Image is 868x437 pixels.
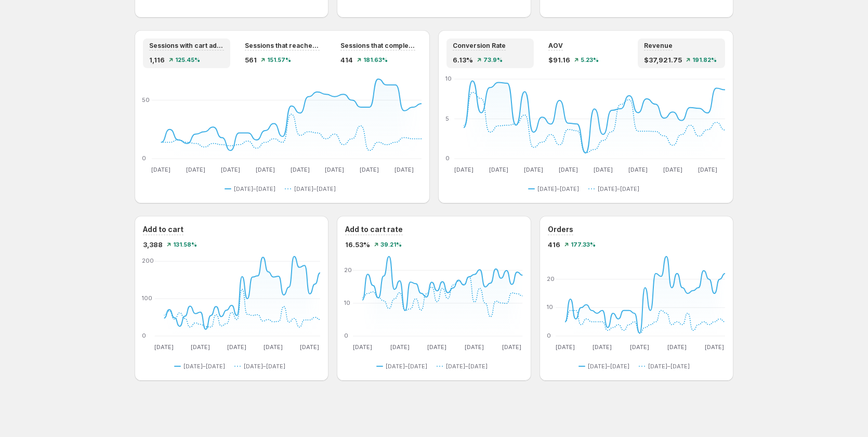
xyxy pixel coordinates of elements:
text: [DATE] [503,343,522,351]
button: [DATE]–[DATE] [225,183,280,195]
text: [DATE] [154,343,174,351]
text: 100 [142,294,152,302]
span: Sessions that reached checkout [245,42,320,50]
text: [DATE] [593,343,612,351]
text: [DATE] [698,166,717,173]
span: AOV [548,42,563,50]
span: 6.13% [453,55,473,65]
span: 181.63% [363,57,388,63]
text: 0 [142,332,146,339]
span: 561 [245,55,257,65]
text: [DATE] [667,343,687,351]
text: 0 [547,332,551,339]
h3: Add to cart [143,224,183,235]
text: 0 [445,155,450,162]
text: [DATE] [360,166,379,173]
span: [DATE]–[DATE] [244,362,285,370]
h3: Orders [548,224,573,235]
text: 50 [142,96,150,104]
span: 151.57% [267,57,291,63]
span: 191.82% [692,57,717,63]
button: [DATE]–[DATE] [285,183,340,195]
text: 10 [445,75,452,82]
text: [DATE] [151,166,170,173]
text: 10 [344,299,350,306]
button: [DATE]–[DATE] [578,360,634,372]
text: [DATE] [390,343,410,351]
span: 414 [340,55,353,65]
button: [DATE]–[DATE] [437,360,492,372]
text: 20 [344,266,352,274]
text: 0 [344,332,348,339]
span: Sessions with cart additions [149,42,224,50]
button: [DATE]–[DATE] [528,183,583,195]
text: 200 [142,257,154,264]
text: [DATE] [630,343,649,351]
text: [DATE] [628,166,648,173]
span: 1,116 [149,55,165,65]
button: [DATE]–[DATE] [234,360,290,372]
span: Sessions that completed checkout [340,42,415,50]
text: [DATE] [428,343,447,351]
span: 39.21% [380,241,402,248]
text: [DATE] [454,166,474,173]
span: [DATE]–[DATE] [183,362,225,370]
text: [DATE] [300,343,320,351]
span: 73.9% [483,57,503,63]
span: [DATE]–[DATE] [598,185,639,193]
text: [DATE] [555,343,574,351]
span: 5.23% [581,57,599,63]
text: [DATE] [256,166,275,173]
text: 5 [445,115,449,122]
text: [DATE] [325,166,344,173]
text: 10 [547,303,553,311]
text: [DATE] [465,343,484,351]
h3: Add to cart rate [345,224,403,235]
span: [DATE]–[DATE] [386,362,427,370]
span: 16.53% [345,239,370,250]
span: [DATE]–[DATE] [446,362,488,370]
span: 3,388 [143,239,163,250]
text: [DATE] [291,166,310,173]
text: [DATE] [221,166,240,173]
button: [DATE]–[DATE] [376,360,431,372]
text: [DATE] [559,166,578,173]
span: [DATE]–[DATE] [537,185,579,193]
text: [DATE] [663,166,682,173]
text: [DATE] [227,343,246,351]
span: [DATE]–[DATE] [294,185,336,193]
span: $37,921.75 [644,55,682,65]
text: [DATE] [524,166,543,173]
span: Conversion Rate [453,42,506,50]
text: 0 [142,155,146,162]
span: Revenue [644,42,673,50]
text: [DATE] [594,166,613,173]
span: $91.16 [548,55,570,65]
text: [DATE] [191,343,210,351]
button: [DATE]–[DATE] [174,360,229,372]
text: [DATE] [394,166,414,173]
span: 131.58% [173,241,197,248]
text: 20 [547,275,555,282]
span: [DATE]–[DATE] [648,362,690,370]
button: [DATE]–[DATE] [588,183,643,195]
text: [DATE] [353,343,372,351]
span: [DATE]–[DATE] [234,185,275,193]
span: 177.33% [571,241,596,248]
span: [DATE]–[DATE] [588,362,629,370]
text: [DATE] [264,343,283,351]
span: 125.45% [175,57,200,63]
text: [DATE] [489,166,508,173]
span: 416 [548,239,560,250]
text: [DATE] [705,343,724,351]
button: [DATE]–[DATE] [639,360,694,372]
text: [DATE] [186,166,205,173]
